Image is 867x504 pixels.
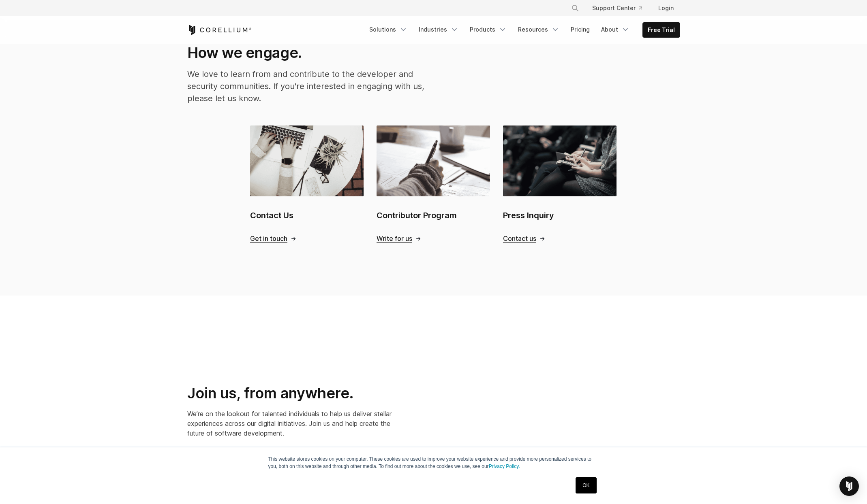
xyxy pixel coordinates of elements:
[596,22,634,37] a: About
[187,44,426,62] h2: How we engage.
[561,1,680,15] div: Navigation Menu
[268,455,599,470] p: This website stores cookies on your computer. These cookies are used to improve your website expe...
[187,68,426,104] p: We love to learn from and contribute to the developer and security communities. If you're interes...
[643,23,680,37] a: Free Trial
[576,477,596,493] a: OK
[503,125,617,242] a: Press Inquiry Press Inquiry Contact us
[465,22,512,37] a: Products
[250,209,364,221] h2: Contact Us
[250,234,287,243] span: Get in touch
[187,384,395,402] h2: Join us, from anywhere.
[414,22,463,37] a: Industries
[187,25,252,35] a: Corellium Home
[187,409,395,438] p: We’re on the lookout for talented individuals to help us deliver stellar experiences across our d...
[489,464,520,469] a: Privacy Policy.
[566,22,595,37] a: Pricing
[377,234,412,243] span: Write for us
[250,125,364,242] a: Contact Us Contact Us Get in touch
[513,22,564,37] a: Resources
[364,22,412,37] a: Solutions
[503,234,536,243] span: Contact us
[586,1,649,15] a: Support Center
[377,125,490,196] img: Contributor Program
[250,125,364,196] img: Contact Us
[652,1,680,15] a: Login
[503,209,617,221] h2: Press Inquiry
[364,22,680,38] div: Navigation Menu
[839,476,859,496] div: Open Intercom Messenger
[503,125,617,196] img: Press Inquiry
[377,125,490,242] a: Contributor Program Contributor Program Write for us
[568,1,582,15] button: Search
[377,209,490,221] h2: Contributor Program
